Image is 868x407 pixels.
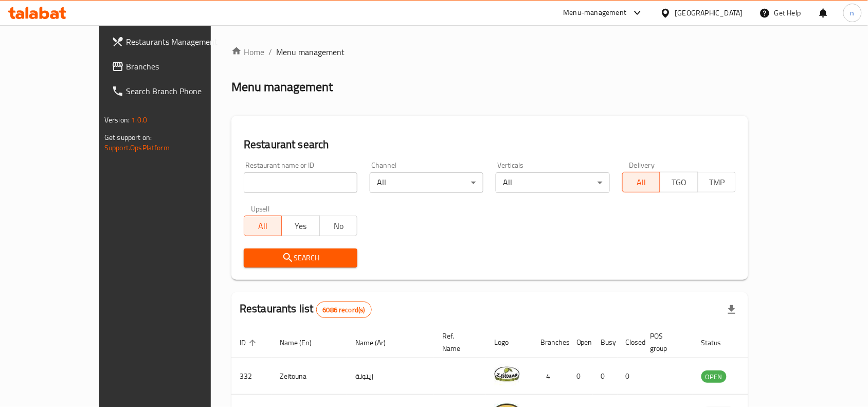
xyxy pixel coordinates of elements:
a: Home [231,46,264,58]
span: Menu management [276,46,345,58]
span: Version: [104,113,130,127]
span: OPEN [701,371,727,383]
div: Menu-management [564,7,627,19]
span: TGO [664,175,694,190]
span: All [627,175,656,190]
span: No [324,219,353,234]
a: Branches [103,54,244,79]
button: Search [244,249,357,268]
th: Busy [593,327,618,358]
span: Search Branch Phone [126,85,236,97]
a: Search Branch Phone [103,79,244,103]
td: زيتونة [347,358,434,395]
td: Zeitouna [272,358,347,395]
span: Ref. Name [442,330,474,355]
div: All [370,172,483,193]
span: Name (En) [280,337,325,349]
span: Branches [126,60,236,73]
h2: Restaurants list [240,301,372,318]
button: All [622,172,660,192]
span: Restaurants Management [126,36,236,48]
th: Closed [618,327,642,358]
span: n [851,7,855,19]
button: Yes [281,216,319,236]
img: Zeitouna [494,361,520,387]
span: All [248,219,278,234]
label: Upsell [251,205,270,213]
div: Total records count [316,302,372,318]
h2: Restaurant search [244,137,736,152]
button: TGO [660,172,698,192]
nav: breadcrumb [231,46,748,58]
td: 0 [618,358,642,395]
span: Yes [286,219,315,234]
td: 0 [593,358,618,395]
th: Open [568,327,593,358]
div: [GEOGRAPHIC_DATA] [675,7,743,19]
span: POS group [650,330,681,355]
span: TMP [702,175,732,190]
td: 332 [231,358,272,395]
button: TMP [698,172,736,192]
div: OPEN [701,370,727,383]
td: 0 [568,358,593,395]
a: Restaurants Management [103,29,244,54]
span: Get support on: [104,131,152,144]
a: Support.OpsPlatform [104,141,170,154]
label: Delivery [629,162,655,169]
th: Logo [486,327,532,358]
span: Name (Ar) [355,337,399,349]
div: All [496,172,609,193]
li: / [268,46,272,58]
button: All [244,216,282,236]
th: Branches [532,327,568,358]
h2: Menu management [231,79,333,95]
input: Search for restaurant name or ID.. [244,172,357,193]
span: Status [701,337,735,349]
button: No [319,216,357,236]
span: 6086 record(s) [317,305,371,315]
span: 1.0.0 [131,113,147,127]
div: Export file [719,297,744,322]
span: Search [252,252,349,264]
td: 4 [532,358,568,395]
span: ID [240,337,259,349]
